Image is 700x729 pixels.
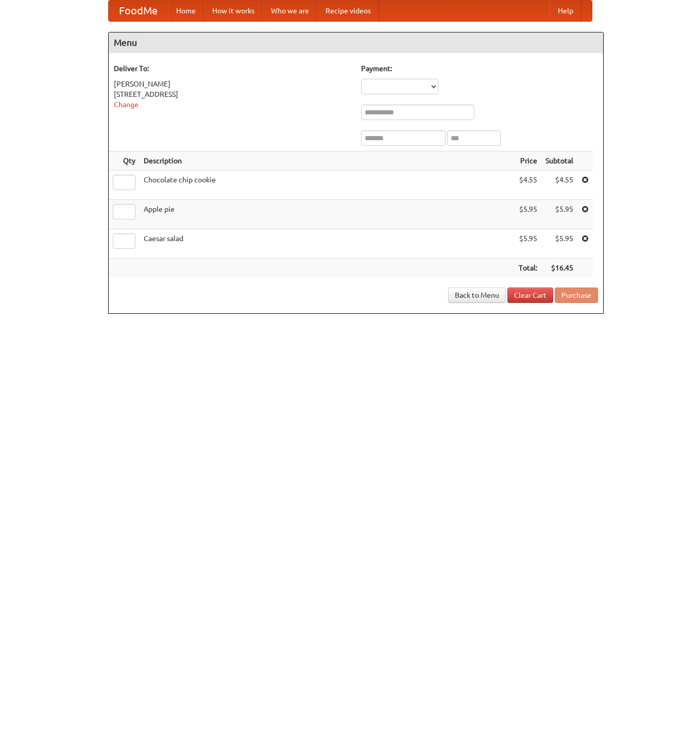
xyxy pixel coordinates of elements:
[109,32,603,53] h4: Menu
[555,287,598,303] button: Purchase
[204,1,263,21] a: How it works
[168,1,204,21] a: Home
[541,171,577,200] td: $4.55
[448,287,506,303] a: Back to Menu
[515,171,541,200] td: $4.55
[114,100,139,109] a: Change
[140,229,515,259] td: Caesar salad
[541,200,577,229] td: $5.95
[515,259,541,278] th: Total:
[114,79,351,89] div: [PERSON_NAME]
[114,63,351,74] h5: Deliver To:
[114,89,351,99] div: [STREET_ADDRESS]
[263,1,317,21] a: Who we are
[550,1,582,21] a: Help
[140,171,515,200] td: Chocolate chip cookie
[317,1,379,21] a: Recipe videos
[109,151,140,171] th: Qty
[507,287,553,303] a: Clear Cart
[361,63,598,74] h5: Payment:
[140,151,515,171] th: Description
[541,259,577,278] th: $16.45
[140,200,515,229] td: Apple pie
[515,151,541,171] th: Price
[515,200,541,229] td: $5.95
[109,1,168,21] a: FoodMe
[515,229,541,259] td: $5.95
[541,229,577,259] td: $5.95
[541,151,577,171] th: Subtotal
